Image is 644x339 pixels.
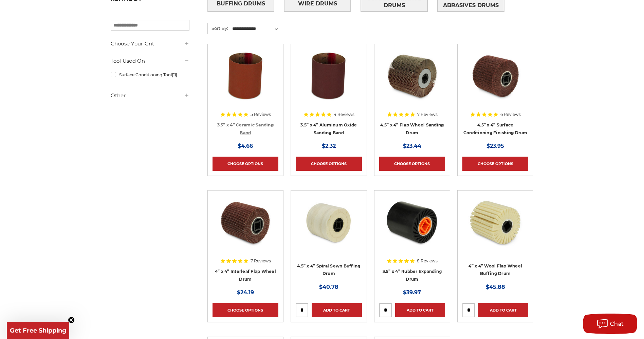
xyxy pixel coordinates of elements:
[68,317,75,323] button: Close teaser
[403,143,421,149] span: $23.44
[417,113,438,117] span: 7 Reviews
[213,49,278,115] a: 3.5x4 inch ceramic sanding band for expanding rubber drum
[300,122,357,135] a: 3.5” x 4” Aluminum Oxide Sanding Band
[296,49,362,115] a: 3.5x4 inch sanding band for expanding rubber drum
[383,269,442,282] a: 3.5” x 4” Rubber Expanding Drum
[251,113,271,117] span: 5 Reviews
[238,143,253,149] span: $4.66
[462,49,528,115] a: 4.5 Inch Surface Conditioning Finishing Drum
[322,143,336,149] span: $2.32
[379,195,445,261] a: 3.5 inch rubber expanding drum for sanding belt
[111,69,189,81] a: Surface Conditioning Tool
[231,24,282,34] select: Sort By:
[213,157,278,171] a: Choose Options
[379,157,445,171] a: Choose Options
[395,303,445,317] a: Add to Cart
[312,303,362,317] a: Add to Cart
[111,57,189,65] h5: Tool Used On
[172,72,177,77] span: (11)
[486,143,504,149] span: $23.95
[218,49,273,103] img: 3.5x4 inch ceramic sanding band for expanding rubber drum
[385,195,439,250] img: 3.5 inch rubber expanding drum for sanding belt
[10,327,67,334] span: Get Free Shipping
[468,49,522,103] img: 4.5 Inch Surface Conditioning Finishing Drum
[468,195,522,250] img: 4 inch buffing and polishing drum
[462,157,528,171] a: Choose Options
[380,122,444,135] a: 4.5” x 4” Flap Wheel Sanding Drum
[208,23,228,33] label: Sort By:
[215,269,276,282] a: 4” x 4” Interleaf Flap Wheel Drum
[379,49,445,115] a: 4.5 inch x 4 inch flap wheel sanding drum
[403,289,421,296] span: $39.97
[486,284,505,290] span: $45.88
[319,284,338,290] span: $40.78
[478,303,528,317] a: Add to Cart
[213,195,278,261] a: 4 inch interleaf flap wheel drum
[385,49,439,103] img: 4.5 inch x 4 inch flap wheel sanding drum
[213,303,278,317] a: Choose Options
[417,259,438,263] span: 8 Reviews
[583,314,637,334] button: Chat
[468,263,522,276] a: 4” x 4” Wool Flap Wheel Buffing Drum
[7,322,69,339] div: Get Free ShippingClose teaser
[217,122,274,135] a: 3.5” x 4” Ceramic Sanding Band
[463,122,528,135] a: 4.5” x 4” Surface Conditioning Finishing Drum
[237,289,254,296] span: $24.19
[297,263,360,276] a: 4.5” x 4” Spiral Sewn Buffing Drum
[218,195,273,250] img: 4 inch interleaf flap wheel drum
[334,113,354,117] span: 4 Reviews
[251,259,271,263] span: 7 Reviews
[462,195,528,261] a: 4 inch buffing and polishing drum
[296,157,362,171] a: Choose Options
[301,195,356,250] img: 4.5 Inch Muslin Spiral Sewn Buffing Drum
[111,40,189,48] h5: Choose Your Grit
[111,92,189,100] h5: Other
[500,113,521,117] span: 6 Reviews
[610,321,624,327] span: Chat
[296,195,362,261] a: 4.5 Inch Muslin Spiral Sewn Buffing Drum
[301,49,356,103] img: 3.5x4 inch sanding band for expanding rubber drum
